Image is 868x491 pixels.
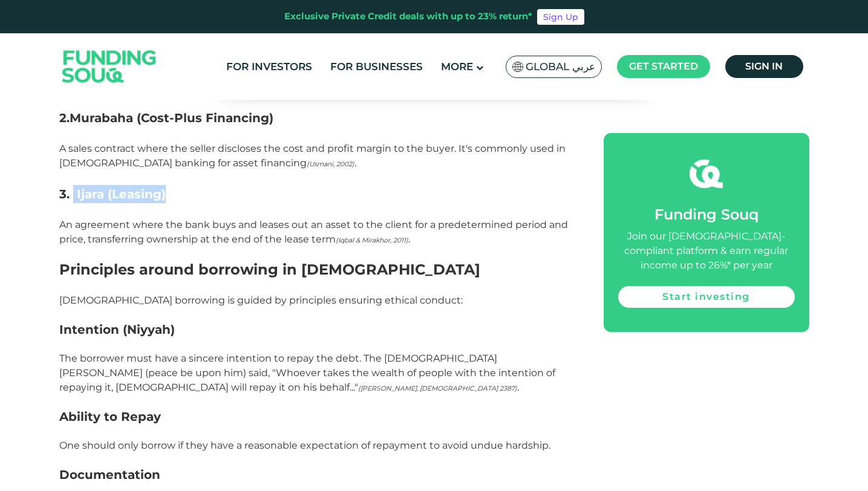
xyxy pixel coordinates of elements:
[59,141,576,171] p: A sales contract where the seller discloses the cost and profit margin to the buyer. It's commonl...
[59,438,576,467] p: One should only borrow if they have a reasonable expectation of repayment to avoid undue hardship.
[307,160,354,168] span: (Usmani, 2002)
[526,60,595,74] span: Global عربي
[327,57,426,77] a: For Businesses
[537,9,584,25] a: Sign Up
[745,60,783,72] span: Sign in
[59,409,161,424] strong: Ability to Repay
[70,111,273,125] strong: Murabaha (Cost-Plus Financing)
[59,467,160,482] strong: Documentation
[358,385,517,392] span: ([PERSON_NAME], [DEMOGRAPHIC_DATA] 2387)
[50,36,169,97] img: Logo
[512,62,523,72] img: SA Flag
[59,351,576,409] p: The borrower must have a sincere intention to repay the debt. The [DEMOGRAPHIC_DATA][PERSON_NAME]...
[618,229,795,273] div: Join our [DEMOGRAPHIC_DATA]-compliant platform & earn regular income up to 26%* per year
[59,218,576,261] p: An agreement where the bank buys and leases out an asset to the client for a predetermined period...
[725,55,803,78] a: Sign in
[77,187,166,201] strong: Ijara (Leasing)
[59,322,175,337] strong: Intention (Niyyah)
[441,60,473,73] span: More
[59,293,576,308] p: [DEMOGRAPHIC_DATA] borrowing is guided by principles ensuring ethical conduct:
[336,236,408,244] span: (Iqbal & Mirakhor, 2011)
[654,206,759,223] span: Funding Souq
[618,286,795,308] a: Start investing
[629,60,698,72] span: Get started
[59,261,576,279] h2: Principles around borrowing in [DEMOGRAPHIC_DATA]
[59,109,576,127] h3: 2.
[59,185,576,203] h3: 3.
[284,10,532,24] div: Exclusive Private Credit deals with up to 23% return*
[690,157,723,190] img: fsicon
[223,57,315,77] a: For Investors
